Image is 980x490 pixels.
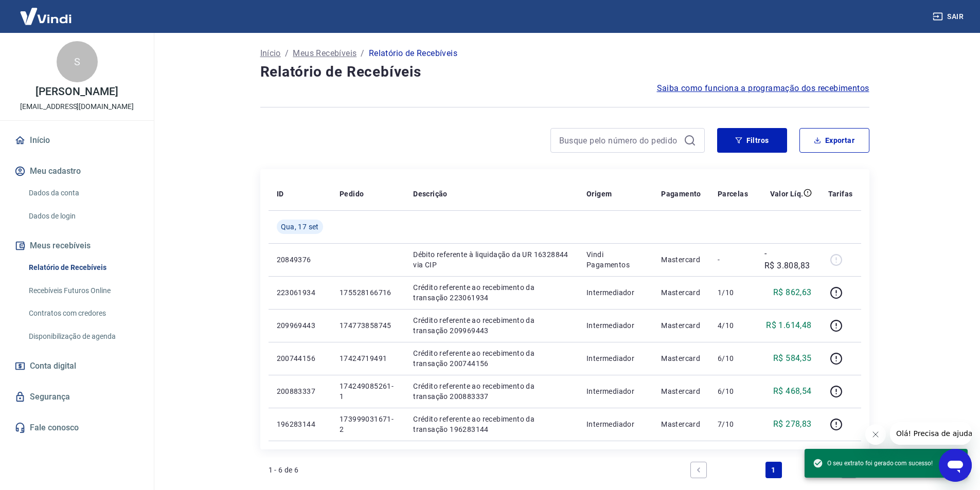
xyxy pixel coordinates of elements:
[12,234,141,257] button: Meus recebíveis
[413,315,570,336] p: Crédito referente ao recebimento da transação 209969443
[269,465,299,475] p: 1 - 6 de 6
[766,319,811,332] p: R$ 1.614,48
[773,385,812,397] p: R$ 468,54
[277,353,323,364] p: 200744156
[661,386,701,396] p: Mastercard
[340,287,397,298] p: 175528166716
[340,320,397,331] p: 174773858745
[340,353,397,364] p: 17424719491
[12,386,141,408] a: Segurança
[413,348,570,369] p: Crédito referente ao recebimento da transação 200744156
[764,247,812,272] p: -R$ 3.808,83
[799,128,869,153] button: Exportar
[413,414,570,434] p: Crédito referente ao recebimento da transação 196283144
[260,62,869,82] h4: Relatório de Recebíveis
[12,416,141,439] a: Fale conosco
[413,189,448,199] p: Descrição
[865,424,886,445] iframe: Fechar mensagem
[586,320,645,331] p: Intermediador
[340,414,397,434] p: 173999031671-2
[30,359,76,373] span: Conta digital
[277,419,323,429] p: 196283144
[25,206,141,227] a: Dados de login
[718,320,748,331] p: 4/10
[586,287,645,298] p: Intermediador
[369,47,457,60] p: Relatório de Recebíveis
[718,189,748,199] p: Parcelas
[661,353,701,364] p: Mastercard
[718,255,748,265] p: -
[413,249,570,270] p: Débito referente à liquidação da UR 16328844 via CIP
[25,303,141,324] a: Contratos com credores
[657,82,869,95] a: Saiba como funciona a programação dos recebimentos
[25,183,141,204] a: Dados da conta
[890,422,972,445] iframe: Mensagem da empresa
[277,386,323,396] p: 200883337
[718,419,748,429] p: 7/10
[6,7,86,15] span: Olá! Precisa de ajuda?
[718,353,748,364] p: 6/10
[686,458,861,482] ul: Pagination
[813,458,933,468] span: O seu extrato foi gerado com sucesso!
[661,419,701,429] p: Mastercard
[586,353,645,364] p: Intermediador
[260,47,281,60] a: Início
[281,222,319,232] span: Qua, 17 set
[718,386,748,396] p: 6/10
[12,129,141,152] a: Início
[340,381,397,402] p: 174249085261-1
[773,418,812,430] p: R$ 278,83
[690,462,707,478] a: Previous page
[661,189,701,199] p: Pagamento
[25,257,141,278] a: Relatório de Recebíveis
[717,128,787,153] button: Filtros
[586,419,645,429] p: Intermediador
[361,47,364,60] p: /
[765,462,782,478] a: Page 1 is your current page
[277,189,284,199] p: ID
[586,386,645,396] p: Intermediador
[12,1,79,32] img: Vindi
[661,320,701,331] p: Mastercard
[277,287,323,298] p: 223061934
[586,189,612,199] p: Origem
[770,189,804,199] p: Valor Líq.
[413,381,570,402] p: Crédito referente ao recebimento da transação 200883337
[277,255,323,265] p: 20849376
[586,249,645,270] p: Vindi Pagamentos
[413,282,570,303] p: Crédito referente ao recebimento da transação 223061934
[828,189,853,199] p: Tarifas
[661,255,701,265] p: Mastercard
[57,41,98,82] div: S
[285,47,289,60] p: /
[661,287,701,298] p: Mastercard
[939,449,972,482] iframe: Botão para abrir a janela de mensagens
[340,189,364,199] p: Pedido
[12,355,141,377] a: Conta digital
[35,86,118,97] p: [PERSON_NAME]
[25,326,141,347] a: Disponibilização de agenda
[559,133,680,148] input: Busque pelo número do pedido
[277,320,323,331] p: 209969443
[931,7,968,26] button: Sair
[20,101,134,112] p: [EMAIL_ADDRESS][DOMAIN_NAME]
[293,47,357,60] a: Meus Recebíveis
[773,286,812,299] p: R$ 862,63
[12,160,141,183] button: Meu cadastro
[25,280,141,301] a: Recebíveis Futuros Online
[718,287,748,298] p: 1/10
[773,352,812,365] p: R$ 584,35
